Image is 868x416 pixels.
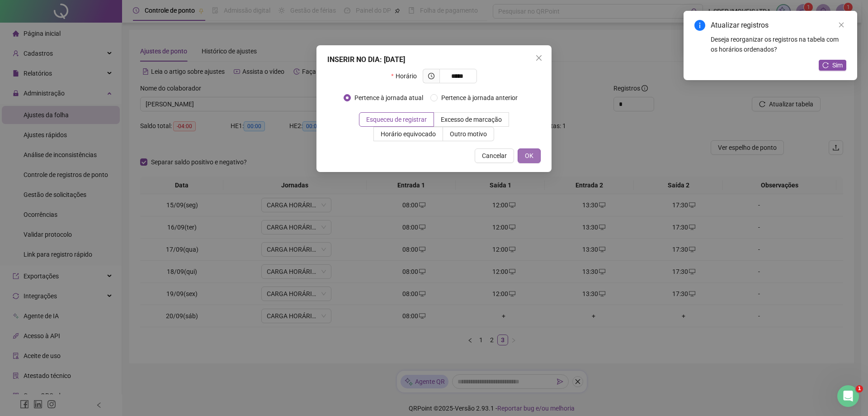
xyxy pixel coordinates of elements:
[856,385,863,392] span: 1
[391,69,422,83] label: Horário
[711,20,846,31] div: Atualizar registros
[836,20,846,30] a: Close
[694,20,705,31] span: info-circle
[450,130,487,138] span: Outro motivo
[482,151,507,161] span: Cancelar
[366,116,427,123] span: Esqueceu de registrar
[381,130,436,138] span: Horário equivocado
[838,22,844,28] span: close
[837,385,859,407] iframe: Intercom live chat
[819,60,846,71] button: Sim
[832,60,843,70] span: Sim
[711,34,846,54] div: Deseja reorganizar os registros na tabela com os horários ordenados?
[428,73,434,79] span: clock-circle
[518,148,541,163] button: OK
[351,93,427,103] span: Pertence à jornada atual
[532,51,546,65] button: Close
[525,151,533,161] span: OK
[535,54,542,62] span: close
[441,116,502,123] span: Excesso de marcação
[822,62,829,68] span: reload
[327,54,541,65] div: INSERIR NO DIA : [DATE]
[438,93,521,103] span: Pertence à jornada anterior
[475,148,514,163] button: Cancelar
